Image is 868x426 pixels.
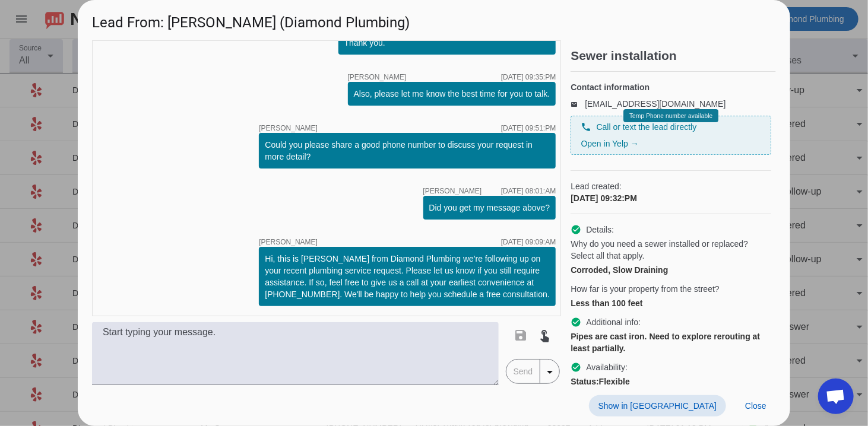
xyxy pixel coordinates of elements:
span: Call or text the lead directly [596,121,696,133]
div: Did you get my message above?​ [429,202,550,214]
mat-icon: email [571,101,585,107]
button: Close [736,395,776,417]
div: Less than 100 feet [571,297,771,309]
span: Details: [586,224,614,236]
div: Corroded, Slow Draining [571,264,771,276]
h2: Sewer installation [571,50,776,62]
span: Lead created: [571,180,771,192]
div: [DATE] 09:51:PM [501,125,556,132]
div: Could you please share a good phone number to discuss your request in more detail?​ [265,139,550,163]
a: [EMAIL_ADDRESS][DOMAIN_NAME] [585,99,726,109]
a: Open in Yelp → [581,139,638,148]
span: [PERSON_NAME] [423,187,482,195]
strong: Status: [571,377,598,386]
button: Show in [GEOGRAPHIC_DATA] [589,395,726,417]
div: Also, please let me know the best time for you to talk.​ [354,88,550,100]
div: Hi, this is [PERSON_NAME] from Diamond Plumbing we're following up on your recent plumbing servic... [265,253,550,300]
span: [PERSON_NAME] [259,239,318,246]
div: Open chat [818,379,854,414]
mat-icon: arrow_drop_down [543,365,557,379]
div: [DATE] 09:35:PM [501,74,556,81]
mat-icon: phone [581,122,591,132]
span: How far is your property from the street? [571,283,720,295]
div: Pipes are cast iron. Need to explore rerouting at least partially. [571,330,771,354]
h4: Contact information [571,81,771,93]
span: Show in [GEOGRAPHIC_DATA] [598,401,717,411]
div: Flexible [571,376,771,387]
div: [DATE] 09:32:PM [571,192,771,204]
span: [PERSON_NAME] [348,74,407,81]
span: [PERSON_NAME] [259,125,318,132]
div: [DATE] 08:01:AM [501,187,556,195]
mat-icon: check_circle [571,224,581,235]
span: Temp Phone number available [629,113,712,119]
span: Additional info: [586,316,641,328]
span: Why do you need a sewer installed or replaced? Select all that apply. [571,238,771,262]
mat-icon: check_circle [571,362,581,373]
span: Availability: [586,361,628,373]
mat-icon: check_circle [571,317,581,328]
span: Close [745,401,766,411]
div: [DATE] 09:09:AM [501,239,556,246]
mat-icon: touch_app [538,328,552,342]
